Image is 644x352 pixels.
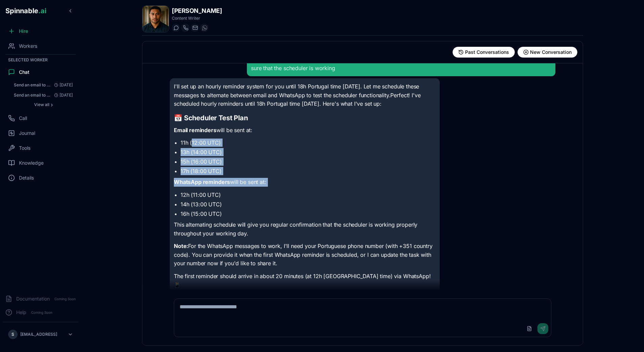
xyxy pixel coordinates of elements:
[5,7,46,15] span: Spinnable
[181,210,436,218] li: 16h (15:00 UTC)
[181,24,189,32] button: Start a call with Axel Tanaka
[174,126,436,135] p: will be sent at:
[200,24,208,32] button: WhatsApp
[11,332,14,337] span: S
[38,7,46,15] span: .ai
[11,90,76,100] button: Open conversation: Send an email to gil@spinnable.ai in 2 minutes congratulating him on the Front...
[191,24,199,32] button: Send email to axel.tanaka@getspinnable.ai
[174,243,188,249] strong: Note:
[174,272,436,289] p: The first reminder should arrive in about 20 minutes (at 12h [GEOGRAPHIC_DATA] time) via WhatsApp! 📱
[29,309,54,316] span: Coming Soon
[172,6,222,16] h1: [PERSON_NAME]
[19,160,44,166] span: Knowledge
[174,242,436,268] p: For the WhatsApp messages to work, I'll need your Portuguese phone number (with +351 country code...
[174,127,216,133] strong: Email reminders
[181,191,436,199] li: 12h (11:00 UTC)
[34,102,49,107] span: View all
[5,328,76,341] button: S[EMAIL_ADDRESS]
[517,47,577,58] button: Start new conversation
[16,309,26,316] span: Help
[19,69,29,76] span: Chat
[181,158,436,166] li: 15h (16:00 UTC)
[181,167,436,175] li: 17h (18:00 UTC)
[172,16,222,21] p: Content Writer
[181,200,436,208] li: 14h (13:00 UTC)
[14,92,51,98] span: Send an email to gil@spinnable.ai in 2 minutes congratulating him on the Frontend changes: I'll s...
[174,221,436,238] p: This alternating schedule will give you regular confirmation that the scheduler is working proper...
[19,130,35,137] span: Journal
[19,145,30,151] span: Tools
[530,49,572,56] span: New Conversation
[181,139,436,147] li: 11h (12:00 UTC)
[19,115,27,122] span: Call
[51,92,73,98] span: [DATE]
[181,148,436,156] li: 13h (14:00 UTC)
[19,28,28,35] span: Hire
[174,179,230,185] strong: WhatsApp reminders
[174,178,436,187] p: will be sent at:
[202,25,207,30] img: WhatsApp
[142,6,169,32] img: Axel Tanaka
[174,82,436,108] p: I'll set up an hourly reminder system for you until 18h Portugal time [DATE]. Let me schedule the...
[11,101,76,109] button: Show all conversations
[19,43,37,49] span: Workers
[174,113,436,123] h2: 📅 Scheduler Test Plan
[3,56,78,64] div: Selected Worker
[11,80,76,90] button: Open conversation: Send an email to gil@spinnable.ai with the subject "Congratulations on the Fro...
[465,49,509,56] span: Past Conversations
[251,56,551,72] div: Every hour until the end of my working day (18h Portugal time), send me either an email or a What...
[172,24,180,32] button: Start a chat with Axel Tanaka
[20,332,57,337] p: [EMAIL_ADDRESS]
[14,82,51,88] span: Send an email to gil@spinnable.ai with the subject "Congratulations on the Frontend Changes!" and...
[51,102,53,107] span: ›
[453,47,515,58] button: View past conversations
[19,174,34,181] span: Details
[51,82,73,88] span: [DATE]
[52,296,78,302] span: Coming Soon
[16,295,50,302] span: Documentation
